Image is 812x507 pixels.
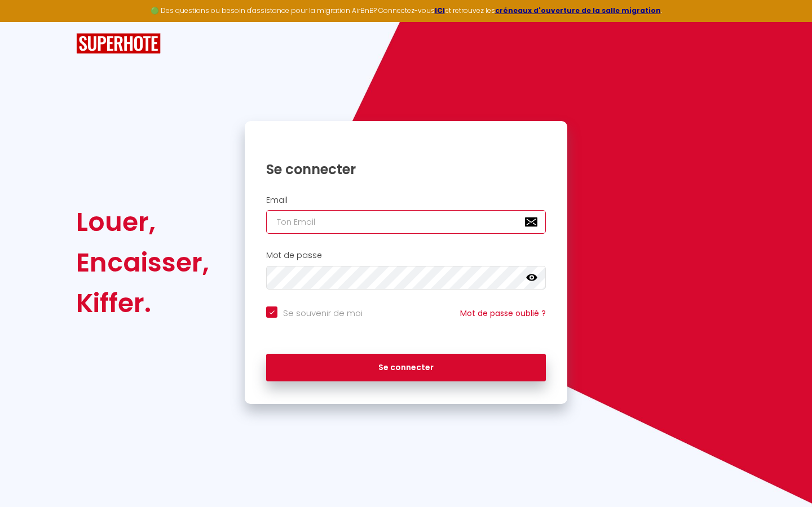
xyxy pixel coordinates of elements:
[435,6,445,15] a: ICI
[266,210,546,234] input: Ton Email
[266,195,546,205] h2: Email
[495,6,661,15] a: créneaux d'ouverture de la salle migration
[76,242,209,283] div: Encaisser,
[266,354,546,382] button: Se connecter
[9,5,43,38] button: Ouvrir le widget de chat LiveChat
[460,308,546,319] a: Mot de passe oublié ?
[266,161,546,178] h1: Se connecter
[76,283,209,323] div: Kiffer.
[266,251,546,260] h2: Mot de passe
[76,33,161,54] img: SuperHote logo
[76,202,209,242] div: Louer,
